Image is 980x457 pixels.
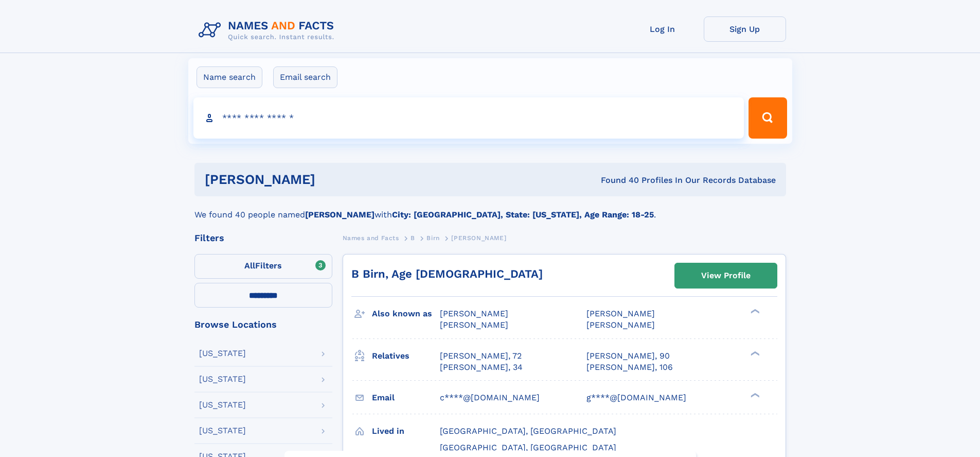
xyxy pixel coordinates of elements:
a: View Profile [675,263,777,288]
h3: Email [372,389,440,407]
a: Names and Facts [343,231,399,244]
label: Email search [273,66,337,88]
div: ❯ [748,350,760,357]
h3: Also known as [372,305,440,323]
span: All [244,261,255,270]
a: [PERSON_NAME], 34 [440,362,523,373]
a: [PERSON_NAME], 90 [586,350,670,362]
div: [US_STATE] [199,375,246,383]
span: [PERSON_NAME] [440,320,508,330]
label: Filters [194,254,332,279]
div: Filters [194,233,332,243]
label: Name search [197,66,262,88]
a: [PERSON_NAME], 106 [586,362,673,373]
b: [PERSON_NAME] [305,210,375,219]
div: We found 40 people named with . [194,196,786,221]
img: Logo Names and Facts [194,16,343,44]
span: Birn [426,234,439,242]
button: Search Button [749,97,787,139]
span: [GEOGRAPHIC_DATA], [GEOGRAPHIC_DATA] [440,443,616,452]
span: [PERSON_NAME] [586,320,655,330]
span: [PERSON_NAME] [451,234,506,242]
input: search input [193,97,744,139]
div: View Profile [701,264,751,287]
a: Sign Up [704,16,786,42]
div: ❯ [748,308,760,315]
a: B [411,231,415,244]
span: [PERSON_NAME] [586,309,655,318]
b: City: [GEOGRAPHIC_DATA], State: [US_STATE], Age Range: 18-25 [392,210,654,219]
div: Found 40 Profiles In Our Records Database [458,175,776,186]
span: [PERSON_NAME] [440,309,508,318]
span: [GEOGRAPHIC_DATA], [GEOGRAPHIC_DATA] [440,426,616,436]
h1: [PERSON_NAME] [205,173,458,186]
h3: Relatives [372,347,440,365]
a: B Birn, Age [DEMOGRAPHIC_DATA] [351,267,543,280]
div: Browse Locations [194,320,332,329]
div: [US_STATE] [199,349,246,358]
div: ❯ [748,392,760,398]
span: B [411,234,415,242]
a: Birn [426,231,439,244]
a: Log In [621,16,704,42]
div: [US_STATE] [199,401,246,409]
h3: Lived in [372,422,440,440]
a: [PERSON_NAME], 72 [440,350,522,362]
div: [US_STATE] [199,427,246,435]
